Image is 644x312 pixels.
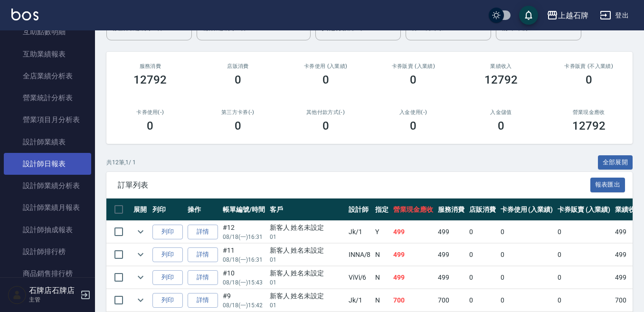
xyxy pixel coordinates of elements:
[220,266,267,289] td: #10
[391,289,436,312] td: 700
[270,278,344,287] p: 01
[29,295,77,304] p: 主管
[8,285,27,304] img: Person
[346,289,373,312] td: Jk /1
[436,266,467,289] td: 499
[270,291,344,301] div: 新客人 姓名未設定
[133,247,148,262] button: expand row
[11,9,38,20] img: Logo
[133,73,167,86] h3: 12792
[467,289,498,312] td: 0
[467,244,498,266] td: 0
[373,221,391,243] td: Y
[373,199,391,221] th: 指定
[555,244,613,266] td: 0
[4,87,91,109] a: 營業統計分析表
[4,65,91,87] a: 全店業績分析表
[206,63,271,69] h2: 店販消費
[133,270,148,284] button: expand row
[555,289,613,312] td: 0
[498,266,556,289] td: 0
[147,119,153,132] h3: 0
[346,199,373,221] th: 設計師
[391,244,436,266] td: 499
[152,270,183,285] button: 列印
[555,199,613,221] th: 卡券販賣 (入業績)
[410,119,417,132] h3: 0
[235,119,241,132] h3: 0
[391,221,436,243] td: 499
[590,180,625,189] a: 報表匯出
[381,63,446,69] h2: 卡券販賣 (入業績)
[4,153,91,175] a: 設計師日報表
[498,289,556,312] td: 0
[118,109,183,115] h2: 卡券使用(-)
[235,73,241,86] h3: 0
[373,244,391,266] td: N
[613,244,644,266] td: 499
[469,109,534,115] h2: 入金儲值
[373,266,391,289] td: N
[206,109,271,115] h2: 第三方卡券(-)
[410,73,417,86] h3: 0
[498,244,556,266] td: 0
[613,199,644,221] th: 業績收入
[467,266,498,289] td: 0
[118,63,183,69] h3: 服務消費
[131,199,150,221] th: 展開
[519,6,538,25] button: save
[188,225,218,239] a: 詳情
[572,119,606,132] h3: 12792
[467,199,498,221] th: 店販消費
[185,199,220,221] th: 操作
[558,9,588,21] div: 上越石牌
[270,255,344,264] p: 01
[220,289,267,312] td: #9
[4,175,91,197] a: 設計師業績分析表
[613,289,644,312] td: 700
[436,199,467,221] th: 服務消費
[188,270,218,285] a: 詳情
[436,289,467,312] td: 700
[381,109,446,115] h2: 入金使用(-)
[498,119,504,132] h3: 0
[598,155,633,170] button: 全部展開
[346,244,373,266] td: INNA /8
[293,63,358,69] h2: 卡券使用 (入業績)
[270,301,344,310] p: 01
[4,197,91,218] a: 設計師業績月報表
[220,244,267,266] td: #11
[270,233,344,241] p: 01
[223,233,265,241] p: 08/18 (一) 16:31
[555,266,613,289] td: 0
[223,278,265,287] p: 08/18 (一) 15:43
[436,221,467,243] td: 499
[467,221,498,243] td: 0
[220,199,267,221] th: 帳單編號/時間
[391,199,436,221] th: 營業現金應收
[4,43,91,65] a: 互助業績報表
[118,180,590,190] span: 訂單列表
[596,7,633,24] button: 登出
[293,109,358,115] h2: 其他付款方式(-)
[322,119,329,132] h3: 0
[4,21,91,43] a: 互助點數明細
[270,246,344,255] div: 新客人 姓名未設定
[346,221,373,243] td: Jk /1
[590,178,625,192] button: 報表匯出
[556,63,621,69] h2: 卡券販賣 (不入業績)
[133,225,148,239] button: expand row
[4,263,91,284] a: 商品銷售排行榜
[270,223,344,233] div: 新客人 姓名未設定
[223,301,265,310] p: 08/18 (一) 15:42
[4,109,91,131] a: 營業項目月分析表
[150,199,185,221] th: 列印
[498,199,556,221] th: 卡券使用 (入業績)
[586,73,592,86] h3: 0
[152,293,183,308] button: 列印
[391,266,436,289] td: 499
[220,221,267,243] td: #12
[613,266,644,289] td: 499
[498,221,556,243] td: 0
[484,73,518,86] h3: 12792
